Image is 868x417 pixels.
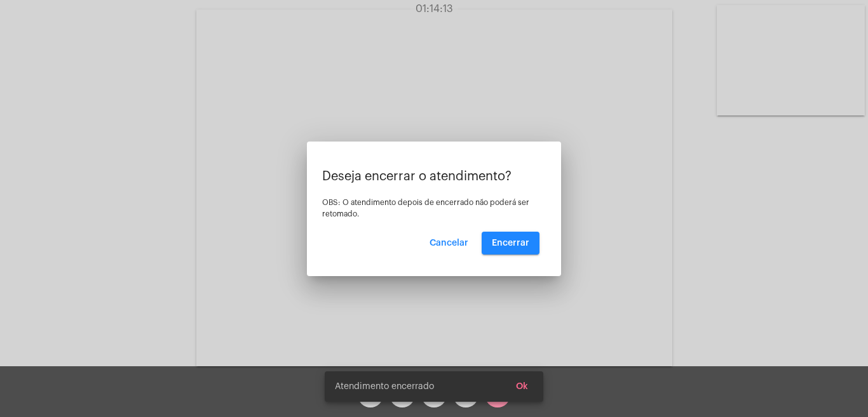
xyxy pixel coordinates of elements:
span: Cancelar [430,239,468,248]
button: Cancelar [419,232,478,255]
span: Ok [516,382,528,391]
span: OBS: O atendimento depois de encerrado não poderá ser retomado. [322,199,529,218]
span: 01:14:13 [416,4,453,14]
span: Atendimento encerrado [335,380,434,393]
p: Deseja encerrar o atendimento? [322,169,546,183]
span: Encerrar [492,239,529,248]
button: Encerrar [482,232,539,255]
